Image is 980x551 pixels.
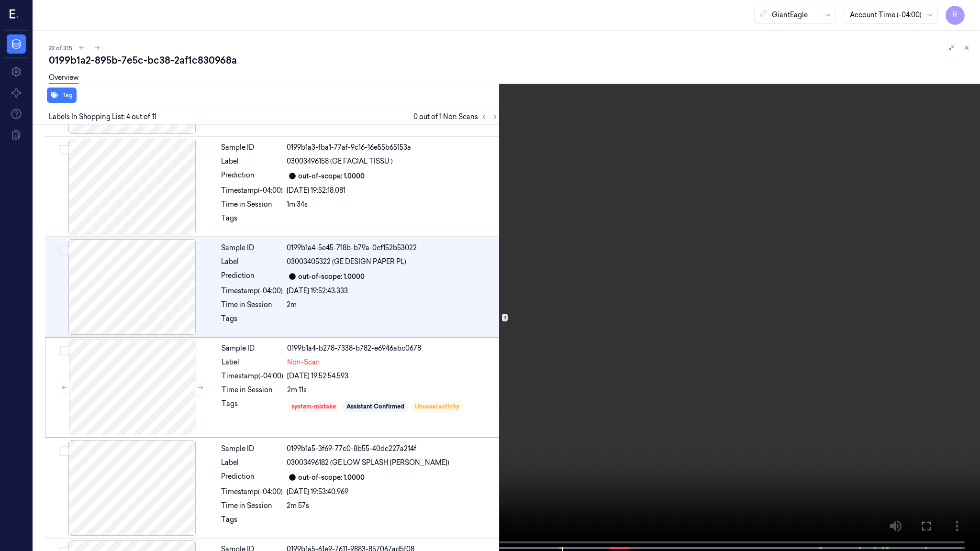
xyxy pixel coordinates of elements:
[287,143,499,153] div: 0199b1a3-fba1-77af-9c16-16e55b65153a
[287,156,393,166] span: 03003496158 (GE FACIAL TISSU )
[221,458,283,468] div: Label
[946,6,965,25] button: R
[287,243,499,253] div: 0199b1a4-5e45-718b-b79a-0cf152b53022
[221,487,283,497] div: Timestamp (-04:00)
[287,371,499,381] div: [DATE] 19:52:54.593
[49,73,78,84] a: Overview
[287,487,499,497] div: [DATE] 19:53:40.969
[291,402,336,411] div: system-mistake
[222,343,283,353] div: Sample ID
[221,271,283,282] div: Prediction
[287,257,406,267] span: 03003405322 (GE DESIGN PAPER PL)
[287,501,499,511] div: 2m 57s
[59,245,69,255] button: Select row
[221,143,283,153] div: Sample ID
[47,88,77,103] button: Tag
[346,402,404,411] div: Assistant Confirmed
[221,472,283,483] div: Prediction
[221,186,283,196] div: Timestamp (-04:00)
[60,346,69,355] button: Select row
[222,399,283,414] div: Tags
[287,357,320,367] span: Non-Scan
[287,458,449,468] span: 03003496182 (GE LOW SPLASH [PERSON_NAME])
[221,286,283,296] div: Timestamp (-04:00)
[49,112,156,122] span: Labels In Shopping List: 4 out of 11
[287,286,499,296] div: [DATE] 19:52:43.333
[287,385,499,395] div: 2m 11s
[49,54,972,67] div: 0199b1a2-895b-7e5c-bc38-2af1c830968a
[221,314,283,329] div: Tags
[413,111,501,122] span: 0 out of 1 Non Scans
[221,199,283,209] div: Time in Session
[59,446,69,456] button: Select row
[221,501,283,511] div: Time in Session
[221,515,283,530] div: Tags
[287,343,499,353] div: 0199b1a4-b278-7338-b782-e6946abc0678
[222,357,283,367] div: Label
[298,473,365,483] div: out-of-scope: 1.0000
[222,385,283,395] div: Time in Session
[415,402,459,411] div: Unusual activity
[221,213,283,229] div: Tags
[221,444,283,454] div: Sample ID
[287,186,499,196] div: [DATE] 19:52:18.081
[287,444,499,454] div: 0199b1a5-3f69-77c0-8b55-40dc227a214f
[287,199,499,209] div: 1m 34s
[59,145,69,154] button: Select row
[298,171,365,181] div: out-of-scope: 1.0000
[221,156,283,166] div: Label
[287,300,499,310] div: 2m
[221,170,283,182] div: Prediction
[221,243,283,253] div: Sample ID
[221,257,283,267] div: Label
[298,272,365,282] div: out-of-scope: 1.0000
[49,44,72,52] span: 22 of 315
[221,300,283,310] div: Time in Session
[222,371,283,381] div: Timestamp (-04:00)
